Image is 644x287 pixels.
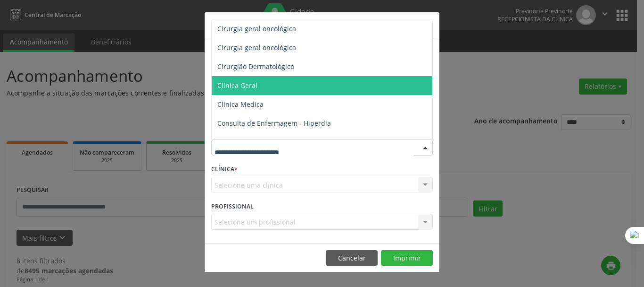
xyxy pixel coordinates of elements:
[211,19,319,31] h5: Relatório de agendamentos
[326,250,378,266] button: Cancelar
[217,100,264,109] span: Clinica Medica
[217,119,331,128] span: Consulta de Enfermagem - Hiperdia
[381,250,433,266] button: Imprimir
[217,81,257,90] span: Clinica Geral
[217,138,337,147] span: Consulta de Enfermagem - Preventivo
[217,24,296,33] span: Cirurgia geral oncológica
[217,43,296,52] span: Cirurgia geral oncológica
[217,62,294,71] span: Cirurgião Dermatológico
[211,162,238,177] label: CLÍNICA
[421,12,439,35] button: Close
[211,199,254,214] label: PROFISSIONAL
